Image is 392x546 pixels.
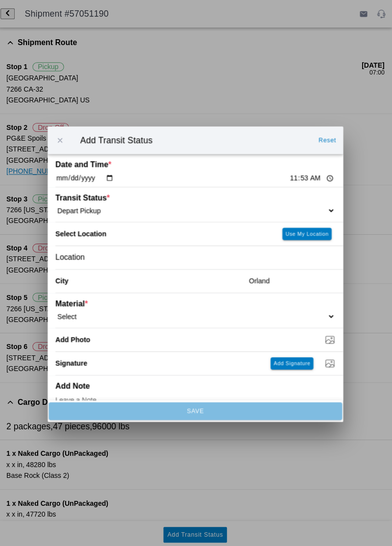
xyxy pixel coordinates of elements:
ion-title: Add Transit Status [72,135,314,145]
ion-label: Add Note [57,379,266,388]
ion-button: Use My Location [283,226,332,239]
label: Select Location [57,228,107,236]
ion-button: Reset [315,132,340,148]
ion-label: City [57,275,242,283]
ion-label: Transit Status [57,192,266,201]
ion-label: Material [57,298,266,306]
ion-label: Date and Time [57,159,266,168]
ion-button: Add Signature [271,355,314,368]
span: Location [57,251,86,260]
label: Signature [57,357,89,365]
